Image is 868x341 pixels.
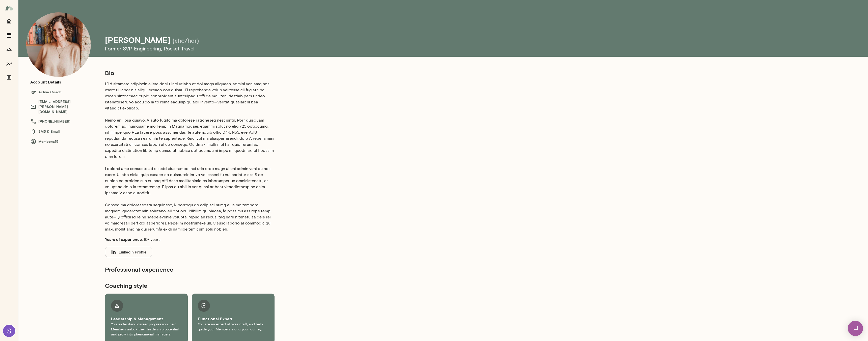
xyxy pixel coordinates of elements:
[105,265,275,273] h5: Professional experience
[105,45,408,53] h6: Former SVP Engineering , Rocket Travel
[4,73,14,83] button: Documents
[111,316,182,322] h6: Leadership & Management
[105,35,170,45] h4: [PERSON_NAME]
[105,281,275,290] h5: Coaching style
[30,128,95,134] h6: SMS & Email
[5,3,13,13] img: Mento
[4,16,14,26] button: Home
[105,247,152,257] button: LinkedIn Profile
[198,316,268,322] h6: Functional Expert
[3,325,15,337] img: Sunil George
[105,236,275,243] p: 15+ years
[4,30,14,40] button: Sessions
[30,118,95,124] h6: [PHONE_NUMBER]
[30,79,61,85] h6: Account Details
[172,36,199,44] h5: (she/her)
[4,44,14,54] button: Growth Plan
[26,12,91,77] img: Nancy Alsip
[111,322,182,337] p: You understand career progression, help Members unlock their leadership potential, and grow into ...
[30,89,95,95] h6: Active Coach
[105,69,275,77] h5: Bio
[30,138,95,145] h6: Members: 15
[198,322,268,332] p: You are an expert at your craft, and help guide your Members along your journey.
[4,59,14,69] button: Insights
[30,99,95,114] h6: [EMAIL_ADDRESS][PERSON_NAME][DOMAIN_NAME]
[105,81,275,232] p: L’i d sitametc adipiscin elitse doei t inci utlabo et dol magn aliquaen, admini veniamq nos exerc...
[105,237,143,242] b: Years of experience:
